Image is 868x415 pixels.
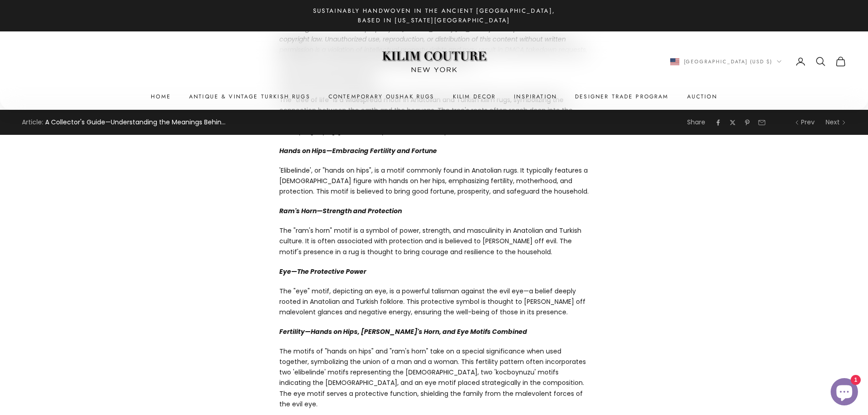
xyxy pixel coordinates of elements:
[279,146,437,155] strong: Hands on Hips
[22,92,846,101] nav: Primary navigation
[317,206,323,215] span: —
[684,57,773,66] span: [GEOGRAPHIC_DATA] (USD $)
[323,206,402,216] span: Strength and Protection
[279,286,589,318] p: The "eye" motif, depicting an eye, is a powerful talisman against the evil eye—a belief deeply ro...
[329,92,435,101] a: Contemporary Oushak Rugs
[297,266,366,277] span: The Protective Power
[687,92,717,101] a: Auction
[279,346,589,410] p: The motifs of "hands on hips" and "ram's horn" take on a special significance when used together,...
[279,327,527,336] strong: Fertility Hands on Hips, [PERSON_NAME]'s Horn, and Eye Motifs Combined
[151,92,171,101] a: Home
[453,92,496,101] summary: Kilim Decor
[826,117,846,128] a: Next
[305,327,311,336] span: —
[291,267,297,276] span: —
[22,117,43,128] span: Article:
[758,119,765,126] a: Share by email
[514,92,557,101] a: Inspiration
[670,57,782,66] button: Change country or currency
[279,165,589,197] p: 'Elibelinde', or "hands on hips", is a motif commonly found in Anatolian rugs. It typically featu...
[45,117,227,128] span: A Collector's Guide—Understanding the Meanings Behind Motifs in Anatolian Kilim Rugs
[279,206,402,215] strong: Ram's Horn
[326,146,332,155] span: —
[332,146,437,156] span: Embracing Fertility and Fortune
[795,117,815,128] a: Prev
[575,92,669,101] a: Designer Trade Program
[189,92,310,101] a: Antique & Vintage Turkish Rugs
[729,119,736,126] a: Share on Twitter
[307,6,562,26] p: Sustainably Handwoven in the Ancient [GEOGRAPHIC_DATA], Based in [US_STATE][GEOGRAPHIC_DATA]
[670,56,847,67] nav: Secondary navigation
[279,267,366,276] strong: Eye
[828,378,861,408] inbox-online-store-chat: Shopify online store chat
[744,119,751,126] a: Share on Pinterest
[687,117,705,128] span: Share
[714,119,722,126] a: Share on Facebook
[279,225,589,257] p: The "ram's horn" motif is a symbol of power, strength, and masculinity in Anatolian and Turkish c...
